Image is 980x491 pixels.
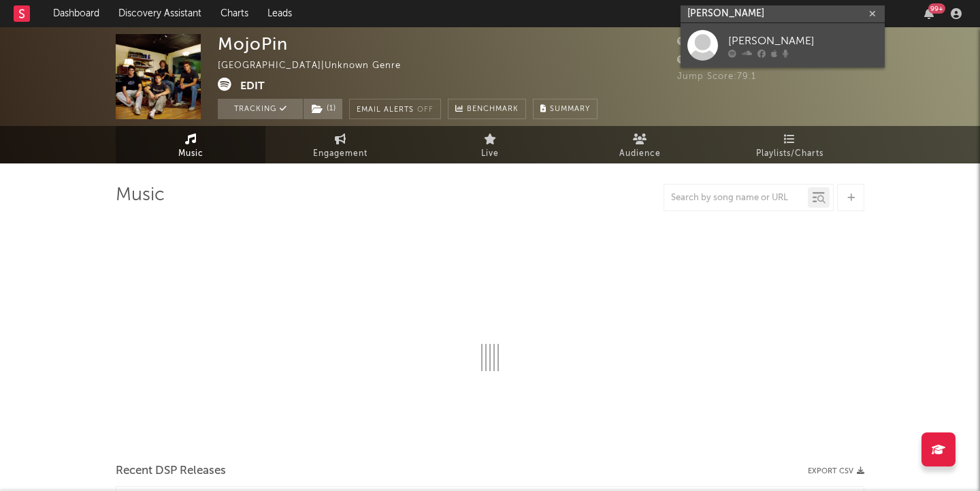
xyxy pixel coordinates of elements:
[116,463,226,479] span: Recent DSP Releases
[313,146,367,162] span: Engagement
[417,106,434,114] em: Off
[664,193,808,204] input: Search by song name or URL
[481,146,499,162] span: Live
[467,101,519,118] span: Benchmark
[565,126,715,163] a: Audience
[681,5,885,22] input: Search for artists
[728,33,878,49] div: [PERSON_NAME]
[533,99,598,119] button: Summary
[677,37,718,46] span: 2,625
[448,99,526,119] a: Benchmark
[550,106,590,113] span: Summary
[677,72,756,81] span: Jump Score: 79.1
[756,146,823,162] span: Playlists/Charts
[808,467,864,475] button: Export CSV
[715,126,864,163] a: Playlists/Charts
[116,126,265,163] a: Music
[303,99,343,119] span: ( 1 )
[218,99,303,119] button: Tracking
[619,146,661,162] span: Audience
[349,99,441,119] button: Email AlertsOff
[681,23,885,67] a: [PERSON_NAME]
[677,56,802,65] span: 6,782 Monthly Listeners
[265,126,415,163] a: Engagement
[240,78,265,95] button: Edit
[928,3,945,14] div: 99 +
[415,126,565,163] a: Live
[304,99,342,119] button: (1)
[218,58,416,74] div: [GEOGRAPHIC_DATA] | Unknown Genre
[924,8,934,19] button: 99+
[218,34,288,54] div: MojoPin
[178,146,203,162] span: Music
